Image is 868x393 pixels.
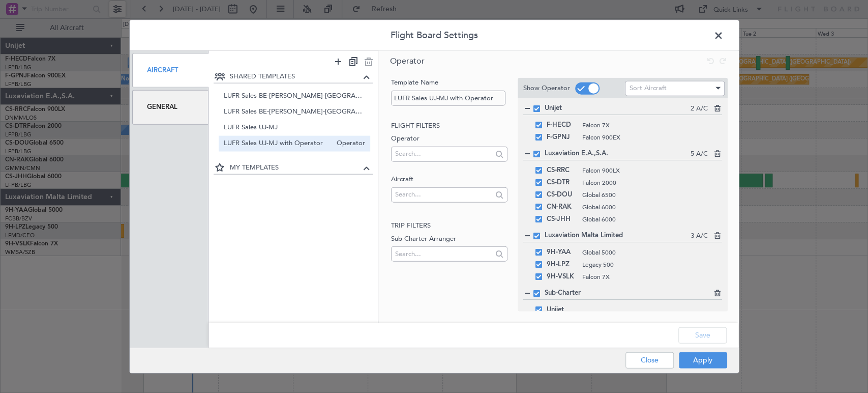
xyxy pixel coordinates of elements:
div: Aircraft [132,53,209,88]
span: Luxaviation E.A.,S.A. [545,149,690,159]
span: 2 A/C [690,104,707,114]
span: CS-JHH [547,213,577,226]
span: Falcon 7X [582,121,722,130]
span: Sub-Charter [545,288,707,298]
span: Falcon 2000 [582,178,722,187]
span: Global 6000 [582,203,722,212]
span: Falcon 900LX [582,166,722,175]
label: Template Name [391,78,507,88]
span: F-GPNJ [547,131,577,144]
input: Search... [395,246,492,261]
h2: Flight filters [391,121,507,131]
span: CS-DTR [547,177,577,189]
div: General [132,90,209,124]
span: LUFR Sales BE-[PERSON_NAME]-[GEOGRAPHIC_DATA] [224,91,365,102]
input: Search... [395,146,492,161]
span: LUFR Sales UJ-MJ [224,123,365,133]
header: Flight Board Settings [130,20,739,51]
span: Unijet [547,304,577,316]
span: CN-RAK [547,201,577,213]
span: 5 A/C [690,149,707,159]
span: Legacy 500 [582,260,722,269]
span: Global 6500 [582,190,722,200]
span: Luxaviation Malta Limited [545,231,690,241]
button: Apply [679,352,727,368]
span: SHARED TEMPLATES [230,72,361,82]
span: 9H-YAA [547,246,577,259]
label: Show Operator [523,83,570,93]
span: Operator [332,138,365,149]
span: Sort Aircraft [629,83,666,93]
input: Search... [395,187,492,202]
span: Falcon 900EX [582,133,722,142]
span: Global 6000 [582,215,722,224]
span: CS-DOU [547,189,577,201]
span: 9H-VSLK [547,271,577,283]
span: Falcon 7X [582,272,722,282]
label: Aircraft [391,175,507,185]
button: Close [625,352,674,368]
label: Sub-Charter Arranger [391,234,507,244]
span: LUFR Sales BE-[PERSON_NAME]-[GEOGRAPHIC_DATA] with Operator [224,107,365,118]
span: 9H-LPZ [547,259,577,271]
span: Unijet [545,103,690,114]
label: Operator [391,134,507,144]
span: 3 A/C [690,231,707,241]
span: LUFR Sales UJ-MJ with Operator [224,138,332,149]
span: CS-RRC [547,164,577,177]
span: MY TEMPLATES [230,162,361,173]
span: Operator [390,55,425,67]
h2: Trip filters [391,221,507,231]
span: F-HECD [547,119,577,131]
span: Global 5000 [582,248,722,257]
